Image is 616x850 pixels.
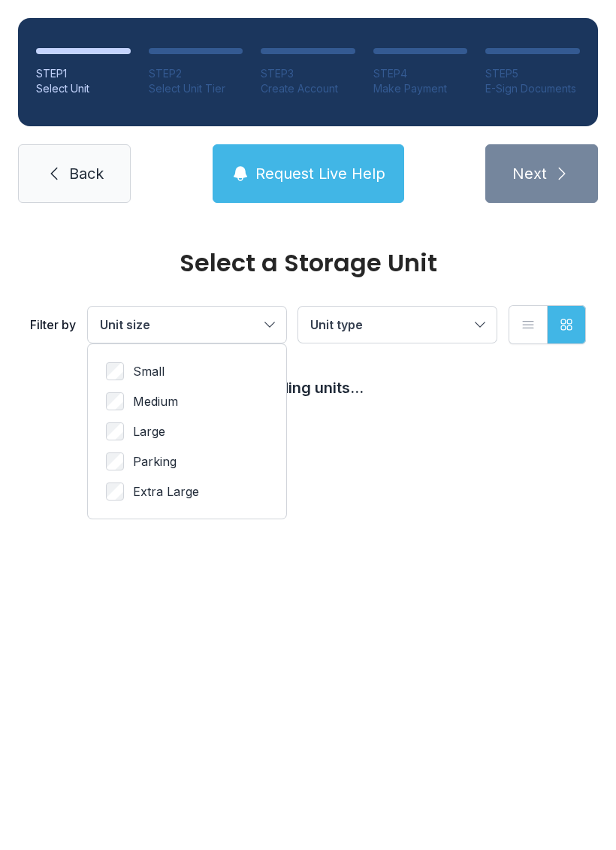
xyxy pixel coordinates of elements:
div: Make Payment [373,81,468,96]
span: Large [133,422,165,440]
span: Extra Large [133,482,199,501]
span: Small [133,362,165,380]
button: Unit type [298,307,497,343]
div: Filter by [30,316,76,334]
input: Parking [106,452,124,470]
button: Unit size [88,307,286,343]
span: Back [69,163,104,184]
div: STEP 4 [373,66,468,81]
div: Loading units... [30,377,586,398]
div: Select Unit [36,81,131,96]
span: Unit type [310,317,363,332]
span: Next [512,163,547,184]
div: E-Sign Documents [485,81,580,96]
div: STEP 2 [149,66,243,81]
span: Parking [133,452,177,470]
div: STEP 1 [36,66,131,81]
div: STEP 5 [485,66,580,81]
span: Request Live Help [255,163,385,184]
div: Select a Storage Unit [30,251,586,275]
input: Large [106,422,124,440]
div: Select Unit Tier [149,81,243,96]
input: Extra Large [106,482,124,501]
input: Small [106,362,124,380]
div: STEP 3 [261,66,355,81]
input: Medium [106,392,124,410]
span: Medium [133,392,178,410]
div: Create Account [261,81,355,96]
span: Unit size [100,317,150,332]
